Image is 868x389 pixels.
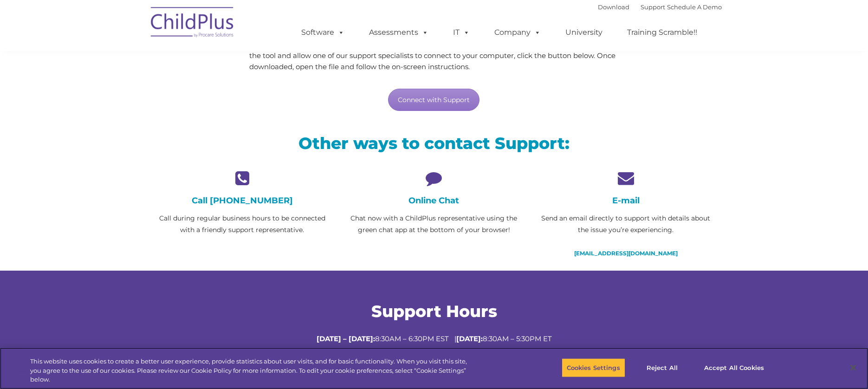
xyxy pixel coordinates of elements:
[641,3,665,11] a: Support
[317,334,375,343] strong: [DATE] – [DATE]:
[562,358,625,377] button: Cookies Settings
[633,358,691,377] button: Reject All
[317,334,552,343] span: 8:30AM – 6:30PM EST | 8:30AM – 5:30PM ET
[456,334,483,343] strong: [DATE]:
[153,213,331,236] p: Call during regular business hours to be connected with a friendly support representative.
[598,3,629,11] a: Download
[618,23,706,42] a: Training Scramble!!
[345,195,523,206] h4: Online Chat
[146,0,239,47] img: ChildPlus by Procare Solutions
[537,213,715,236] p: Send an email directly to support with details about the issue you’re experiencing.
[153,195,331,206] h4: Call [PHONE_NUMBER]
[699,358,769,377] button: Accept All Cookies
[292,23,354,42] a: Software
[30,357,478,384] div: This website uses cookies to create a better user experience, provide statistics about user visit...
[537,195,715,206] h4: E-mail
[345,213,523,236] p: Chat now with a ChildPlus representative using the green chat app at the bottom of your browser!
[360,23,438,42] a: Assessments
[556,23,612,42] a: University
[444,23,479,42] a: IT
[249,39,619,72] p: Through our secure support tool, we’ll connect to your computer and solve your issues for you! To...
[598,3,722,11] font: |
[574,250,678,257] a: [EMAIL_ADDRESS][DOMAIN_NAME]
[371,301,497,321] span: Support Hours
[667,3,722,11] a: Schedule A Demo
[843,357,863,378] button: Close
[153,133,715,154] h2: Other ways to contact Support:
[388,89,479,111] a: Connect with Support
[485,23,550,42] a: Company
